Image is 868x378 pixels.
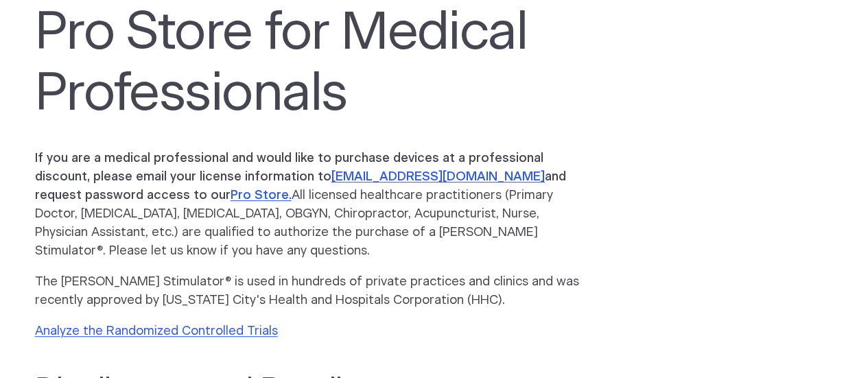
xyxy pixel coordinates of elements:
[35,273,595,310] p: The [PERSON_NAME] Stimulator® is used in hundreds of private practices and clinics and was recent...
[35,325,278,338] a: Analyze the Randomized Controlled Trials
[331,171,545,183] a: [EMAIL_ADDRESS][DOMAIN_NAME]
[35,150,595,261] p: All licensed healthcare practitioners (Primary Doctor, [MEDICAL_DATA], [MEDICAL_DATA], OBGYN, Chi...
[35,152,566,202] b: If you are a medical professional and would like to purchase devices at a professional discount, ...
[231,189,292,202] a: Pro Store.
[35,2,584,124] h1: Pro Store for Medical Professionals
